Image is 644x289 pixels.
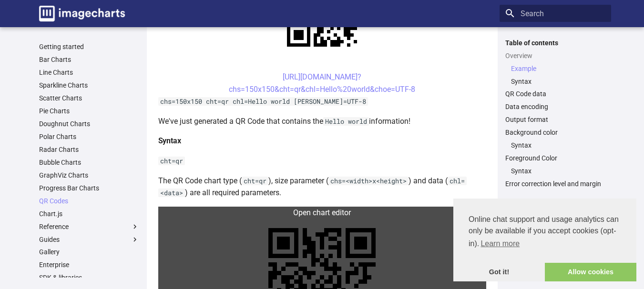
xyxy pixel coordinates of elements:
[505,64,605,86] nav: Overview
[500,5,611,22] input: Search
[505,167,605,175] nav: Foreground Color
[39,81,139,90] a: Sparkline Charts
[505,128,605,137] a: Background color
[39,248,139,256] a: Gallery
[39,197,139,205] a: QR Codes
[39,42,139,51] a: Getting started
[39,120,139,128] a: Doughnut Charts
[39,184,139,192] a: Progress Bar Charts
[39,171,139,179] a: GraphViz Charts
[39,145,139,154] a: Radar Charts
[158,175,486,199] p: The QR Code chart type ( ), size parameter ( ) and data ( ) are all required parameters.
[39,55,139,64] a: Bar Charts
[39,209,139,218] a: Chart.js
[39,107,139,115] a: Pie Charts
[39,6,125,21] img: logo
[511,141,605,149] a: Syntax
[511,64,605,73] a: Example
[158,115,486,128] p: We've just generated a QR Code that contains the information!
[39,260,139,269] a: Enterprise
[39,273,139,282] a: SDK & libraries
[39,68,139,77] a: Line Charts
[453,199,636,281] div: cookieconsent
[158,97,368,106] code: chs=150x150 cht=qr chl=Hello world [PERSON_NAME]=UTF-8
[505,154,605,162] a: Foreground Color
[505,51,605,60] a: Overview
[505,90,605,98] a: QR Code data
[511,167,605,175] a: Syntax
[35,2,129,25] a: Image-Charts documentation
[505,115,605,124] a: Output format
[469,214,621,251] span: Online chat support and usage analytics can only be available if you accept cookies (opt-in).
[453,263,545,282] a: dismiss cookie message
[328,177,409,185] code: chs=<width>x<height>
[229,72,415,94] a: [URL][DOMAIN_NAME]?chs=150x150&cht=qr&chl=Hello%20world&choe=UTF-8
[545,263,636,282] a: allow cookies
[39,94,139,102] a: Scatter Charts
[39,132,139,141] a: Polar Charts
[158,135,486,147] h4: Syntax
[158,157,185,165] code: cht=qr
[242,177,268,185] code: cht=qr
[39,158,139,167] a: Bubble Charts
[505,102,605,111] a: Data encoding
[505,141,605,149] nav: Background color
[323,117,369,126] code: Hello world
[500,39,611,47] label: Table of contents
[511,77,605,86] a: Syntax
[500,39,611,189] nav: Table of contents
[505,179,605,188] a: Error correction level and margin
[39,222,139,231] label: Reference
[39,235,139,244] label: Guides
[479,237,521,251] a: learn more about cookies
